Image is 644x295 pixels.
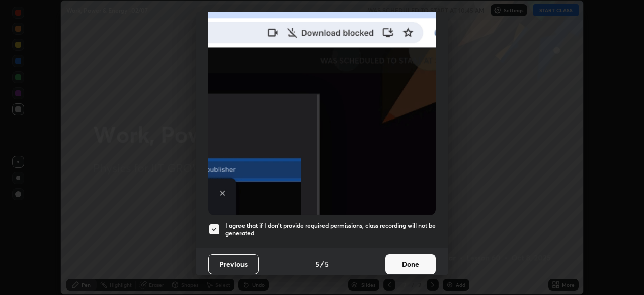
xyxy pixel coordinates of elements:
[385,254,436,274] button: Done
[225,222,436,238] h5: I agree that if I don't provide required permissions, class recording will not be generated
[208,254,259,274] button: Previous
[320,259,324,269] h4: /
[325,259,329,269] h4: 5
[315,259,319,269] h4: 5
